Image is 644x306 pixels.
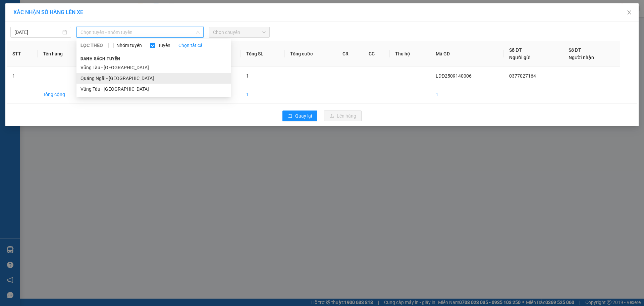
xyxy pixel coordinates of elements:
[80,27,200,37] span: Chọn tuyến - nhóm tuyến
[14,29,61,36] input: 14/09/2025
[363,41,390,67] th: CC
[390,41,430,67] th: Thu hộ
[569,55,594,60] span: Người nhận
[7,67,38,85] td: 1
[246,73,249,79] span: 1
[509,73,536,79] span: 0377027164
[76,62,231,73] li: Vũng Tàu - [GEOGRAPHIC_DATA]
[76,73,231,84] li: Quảng Ngãi - [GEOGRAPHIC_DATA]
[337,41,364,67] th: CR
[569,47,581,53] span: Số ĐT
[241,85,285,104] td: 1
[509,55,531,60] span: Người gửi
[295,112,312,120] span: Quay lại
[282,111,317,121] button: rollbackQuay lại
[38,41,89,67] th: Tên hàng
[196,30,200,34] span: down
[627,10,632,15] span: close
[76,56,124,62] span: Danh sách tuyến
[288,114,292,119] span: rollback
[285,41,337,67] th: Tổng cước
[80,42,103,49] span: LỌC THEO
[114,42,145,49] span: Nhóm tuyến
[213,27,266,37] span: Chọn chuyến
[38,85,89,104] td: Tổng cộng
[13,9,83,15] span: XÁC NHẬN SỐ HÀNG LÊN XE
[241,41,285,67] th: Tổng SL
[436,73,472,79] span: LDĐ2509140006
[509,47,522,53] span: Số ĐT
[324,111,362,121] button: uploadLên hàng
[620,3,639,22] button: Close
[155,42,173,49] span: Tuyến
[7,41,38,67] th: STT
[178,42,203,49] a: Chọn tất cả
[430,85,504,104] td: 1
[430,41,504,67] th: Mã GD
[76,84,231,94] li: Vũng Tàu - [GEOGRAPHIC_DATA]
